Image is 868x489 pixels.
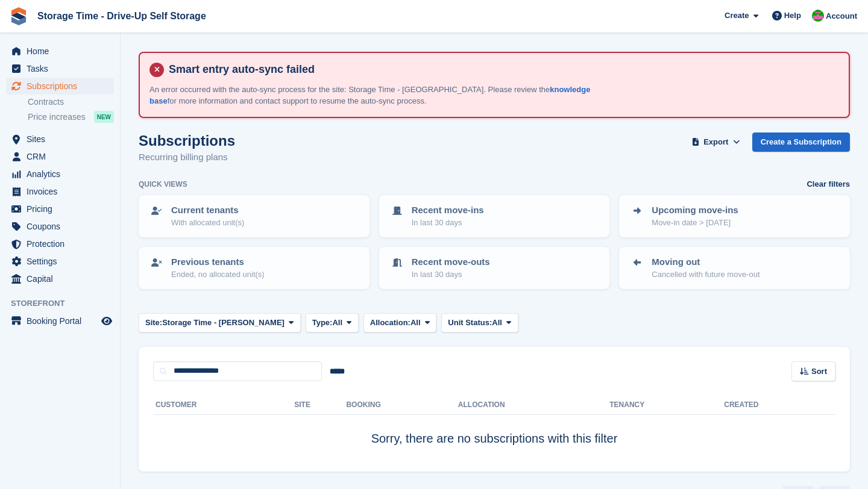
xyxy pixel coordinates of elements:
[140,248,368,288] a: Previous tenants Ended, no allocated unit(s)
[171,217,244,229] p: With allocated unit(s)
[652,255,759,269] p: Moving out
[28,111,86,123] span: Price increases
[27,270,99,287] span: Capital
[27,148,99,165] span: CRM
[27,235,99,252] span: Protection
[164,63,839,76] h4: Smart entry auto-sync failed
[412,204,484,217] p: Recent move-ins
[162,317,285,329] span: Storage Time - [PERSON_NAME]
[139,313,301,333] button: Site: Storage Time - [PERSON_NAME]
[380,248,609,288] a: Recent move-outs In last 30 days
[306,313,359,333] button: Type: All
[6,166,114,182] a: menu
[458,396,609,415] th: Allocation
[412,269,490,281] p: In last 30 days
[6,183,114,200] a: menu
[6,253,114,270] a: menu
[812,10,824,22] img: Saeed
[380,196,609,236] a: Recent move-ins In last 30 days
[145,317,162,329] span: Site:
[441,313,518,333] button: Unit Status: All
[99,314,114,328] a: Preview store
[10,7,28,25] img: stora-icon-8386f47178a22dfd0bd8f6a31ec36ba5ce8667c1dd55bd0f319d3a0aa187defe.svg
[826,10,857,22] span: Account
[153,396,294,415] th: Customer
[139,132,235,149] h1: Subscriptions
[6,270,114,287] a: menu
[27,43,99,60] span: Home
[6,235,114,252] a: menu
[703,136,728,148] span: Export
[332,317,342,329] span: All
[6,313,114,329] a: menu
[784,10,801,22] span: Help
[412,217,484,229] p: In last 30 days
[11,297,120,310] span: Storefront
[27,78,99,95] span: Subscriptions
[27,60,99,77] span: Tasks
[811,366,827,378] span: Sort
[6,60,114,77] a: menu
[27,313,99,329] span: Booking Portal
[171,204,244,217] p: Current tenants
[171,269,265,281] p: Ended, no allocated unit(s)
[652,204,738,217] p: Upcoming move-ins
[27,131,99,148] span: Sites
[448,317,492,329] span: Unit Status:
[620,196,849,236] a: Upcoming move-ins Move-in date > [DATE]
[6,131,114,148] a: menu
[94,111,114,123] div: NEW
[6,78,114,95] a: menu
[28,96,114,108] a: Contracts
[370,317,410,329] span: Allocation:
[410,317,421,329] span: All
[33,6,211,26] a: Storage Time - Drive-Up Self Storage
[139,151,235,164] p: Recurring billing plans
[6,218,114,235] a: menu
[139,179,187,190] h6: Quick views
[6,201,114,217] a: menu
[690,132,743,152] button: Export
[371,432,618,445] span: Sorry, there are no subscriptions with this filter
[6,43,114,60] a: menu
[6,148,114,165] a: menu
[27,166,99,182] span: Analytics
[27,183,99,200] span: Invoices
[27,201,99,217] span: Pricing
[752,132,850,152] a: Create a Subscription
[609,396,652,415] th: Tenancy
[807,178,850,190] a: Clear filters
[412,255,490,269] p: Recent move-outs
[28,110,114,123] a: Price increases NEW
[294,396,346,415] th: Site
[652,217,738,229] p: Move-in date > [DATE]
[492,317,502,329] span: All
[725,10,749,22] span: Create
[346,396,458,415] th: Booking
[724,396,835,415] th: Created
[312,317,333,329] span: Type:
[620,248,849,288] a: Moving out Cancelled with future move-out
[149,84,602,107] p: An error occurred with the auto-sync process for the site: Storage Time - [GEOGRAPHIC_DATA]. Plea...
[140,196,368,236] a: Current tenants With allocated unit(s)
[652,269,759,281] p: Cancelled with future move-out
[27,253,99,270] span: Settings
[171,255,265,269] p: Previous tenants
[363,313,437,333] button: Allocation: All
[27,218,99,235] span: Coupons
